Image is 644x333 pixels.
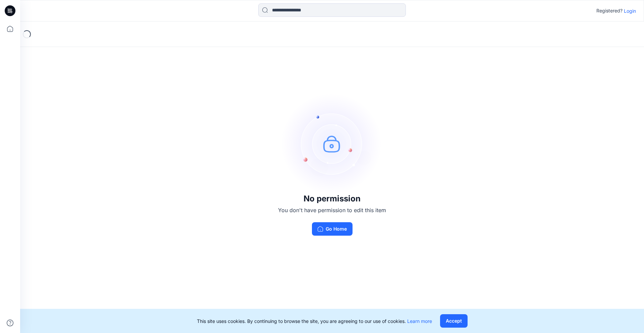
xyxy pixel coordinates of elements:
p: Login [624,7,636,14]
button: Accept [440,314,468,328]
a: Learn more [407,318,432,324]
p: Registered? [596,7,623,15]
img: no-perm.svg [282,93,382,194]
h3: No permission [278,194,386,203]
button: Go Home [312,222,353,236]
p: You don't have permission to edit this item [278,206,386,214]
p: This site uses cookies. By continuing to browse the site, you are agreeing to our use of cookies. [197,318,432,325]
